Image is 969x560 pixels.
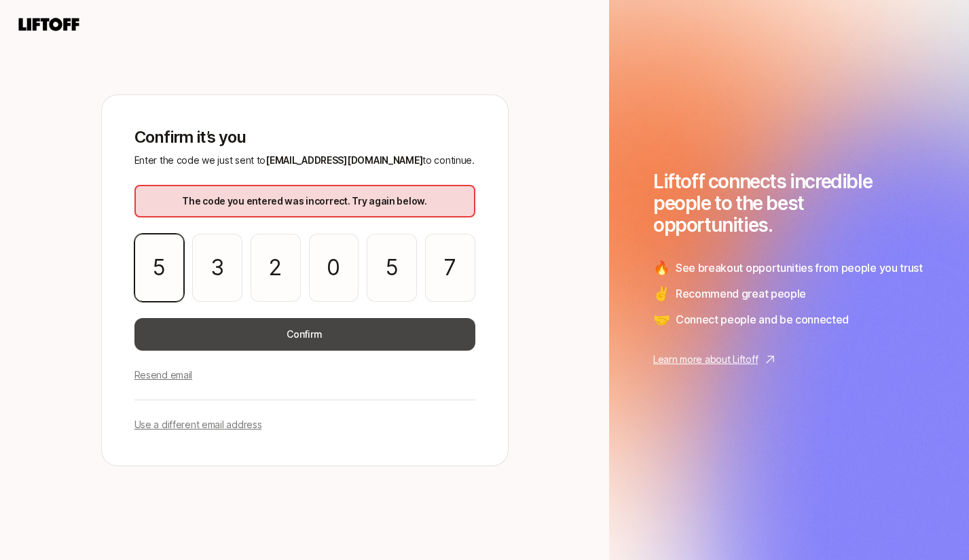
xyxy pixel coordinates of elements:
[134,417,262,433] p: Use a different email address
[134,185,475,217] div: The code you entered was incorrect. Try again below.
[676,285,806,302] span: Recommend great people
[309,234,359,302] input: Please enter OTP character 4
[653,283,670,304] span: ✌️
[367,234,417,302] input: Please enter OTP character 5
[676,259,923,277] span: See breakout opportunities from people you trust
[653,171,925,236] h1: Liftoff connects incredible people to the best opportunities.
[134,152,475,169] p: Enter the code we just sent to to continue.
[266,154,422,166] span: [EMAIL_ADDRESS][DOMAIN_NAME]
[653,351,758,368] p: Learn more about Liftoff
[425,234,475,302] input: Please enter OTP character 6
[653,351,925,368] a: Learn more about Liftoff
[653,258,670,278] span: 🔥
[134,234,185,302] input: Please enter OTP character 1
[653,309,670,330] span: 🤝
[251,234,301,302] input: Please enter OTP character 3
[192,234,242,302] input: Please enter OTP character 2
[134,367,193,383] p: Resend email
[676,311,849,328] span: Connect people and be connected
[134,318,475,351] button: Confirm
[134,128,475,147] p: Confirm it’s you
